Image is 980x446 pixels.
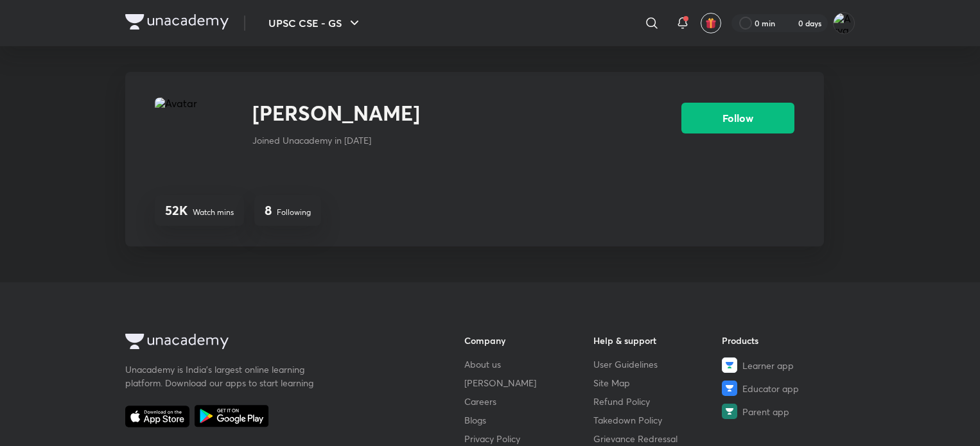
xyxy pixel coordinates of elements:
[193,207,234,218] p: Watch mins
[593,357,722,371] a: User Guidelines
[252,133,420,147] p: Joined Unacademy in [DATE]
[464,334,593,347] h6: Company
[722,334,851,347] h6: Products
[155,98,237,180] img: Avatar
[125,14,229,30] img: Company Logo
[252,98,420,128] h2: [PERSON_NAME]
[125,334,423,352] a: Company Logo
[742,359,794,372] span: Learner app
[125,334,229,349] img: Company Logo
[833,12,855,34] img: Arya wale
[277,207,311,218] p: Following
[681,103,794,133] button: Follow
[722,381,737,396] img: Educator app
[464,395,593,408] a: Careers
[722,404,737,419] img: Parent app
[593,376,722,390] a: Site Map
[593,432,722,445] a: Grievance Redressal
[783,17,796,30] img: streak
[593,413,722,427] a: Takedown Policy
[722,404,851,419] a: Parent app
[125,14,229,33] a: Company Logo
[742,382,799,395] span: Educator app
[464,376,593,390] a: [PERSON_NAME]
[705,17,717,29] img: avatar
[464,413,593,427] a: Blogs
[464,357,593,371] a: About us
[464,395,496,408] span: Careers
[742,405,789,418] span: Parent app
[165,203,188,218] h4: 52K
[593,395,722,408] a: Refund Policy
[722,381,851,396] a: Educator app
[261,10,370,36] button: UPSC CSE - GS
[593,334,722,347] h6: Help & support
[464,432,593,445] a: Privacy Policy
[265,203,272,218] h4: 8
[722,357,851,373] a: Learner app
[125,363,318,390] p: Unacademy is India’s largest online learning platform. Download our apps to start learning
[722,357,737,373] img: Learner app
[701,13,721,33] button: avatar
